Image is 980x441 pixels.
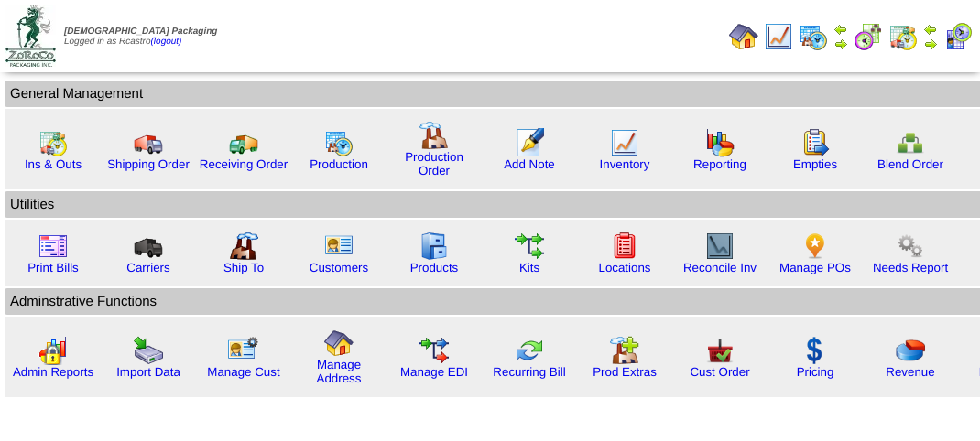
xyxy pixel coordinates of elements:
[833,37,848,51] img: arrowright.gif
[107,157,190,171] a: Shipping Order
[38,231,68,261] img: invoice2.gif
[493,365,565,379] a: Recurring Bill
[324,231,354,261] img: customers.gif
[693,157,746,171] a: Reporting
[223,261,264,274] a: Ship To
[200,157,288,171] a: Receiving Order
[896,128,925,157] img: network.png
[405,150,463,177] a: Production Order
[854,22,883,51] img: calendarblend.gif
[27,261,79,274] a: Print Bills
[943,22,973,51] img: calendarcustomer.gif
[797,365,834,379] a: Pricing
[690,365,749,379] a: Cust Order
[515,336,544,365] img: reconcile.gif
[134,128,163,157] img: truck.gif
[705,336,735,365] img: cust_order.png
[886,365,934,379] a: Revenue
[419,121,449,150] img: factory.gif
[400,365,468,379] a: Manage EDI
[800,336,830,365] img: dollar.gif
[764,22,793,51] img: line_graph.gif
[610,336,639,365] img: prodextras.gif
[610,128,639,157] img: line_graph.gif
[888,22,918,51] img: calendarinout.gif
[515,231,544,261] img: workflow.gif
[793,157,837,171] a: Empties
[25,157,82,171] a: Ins & Outs
[151,37,182,47] a: (logout)
[600,157,650,171] a: Inventory
[227,336,261,365] img: managecust.png
[598,261,650,274] a: Locations
[5,5,56,67] img: zoroco-logo-small.webp
[419,231,449,261] img: cabinet.gif
[310,261,368,274] a: Customers
[116,365,180,379] a: Import Data
[134,336,163,365] img: import.gif
[324,128,354,157] img: calendarprod.gif
[504,157,555,171] a: Add Note
[877,157,943,171] a: Blend Order
[873,261,948,274] a: Needs Report
[799,22,828,51] img: calendarprod.gif
[683,261,757,274] a: Reconcile Inv
[38,336,68,365] img: graph2.png
[64,27,217,47] span: Logged in as Rcastro
[923,22,938,37] img: arrowleft.gif
[896,231,925,261] img: workflow.png
[515,128,544,157] img: orders.gif
[833,22,848,37] img: arrowleft.gif
[310,157,368,171] a: Production
[229,231,258,261] img: factory2.gif
[800,128,830,157] img: workorder.gif
[207,365,279,379] a: Manage Cust
[13,365,93,379] a: Admin Reports
[419,336,449,365] img: edi.gif
[896,336,925,365] img: pie_chart.png
[410,261,459,274] a: Products
[126,261,169,274] a: Carriers
[800,231,830,261] img: po.png
[64,27,217,37] span: [DEMOGRAPHIC_DATA] Packaging
[593,365,657,379] a: Prod Extras
[134,231,163,261] img: truck3.gif
[705,128,735,157] img: graph.gif
[229,128,258,157] img: truck2.gif
[317,358,362,385] a: Manage Address
[779,261,851,274] a: Manage POs
[38,128,68,157] img: calendarinout.gif
[923,37,938,51] img: arrowright.gif
[324,328,354,358] img: home.gif
[729,22,758,51] img: home.gif
[519,261,539,274] a: Kits
[705,231,735,261] img: line_graph2.gif
[610,231,639,261] img: locations.gif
